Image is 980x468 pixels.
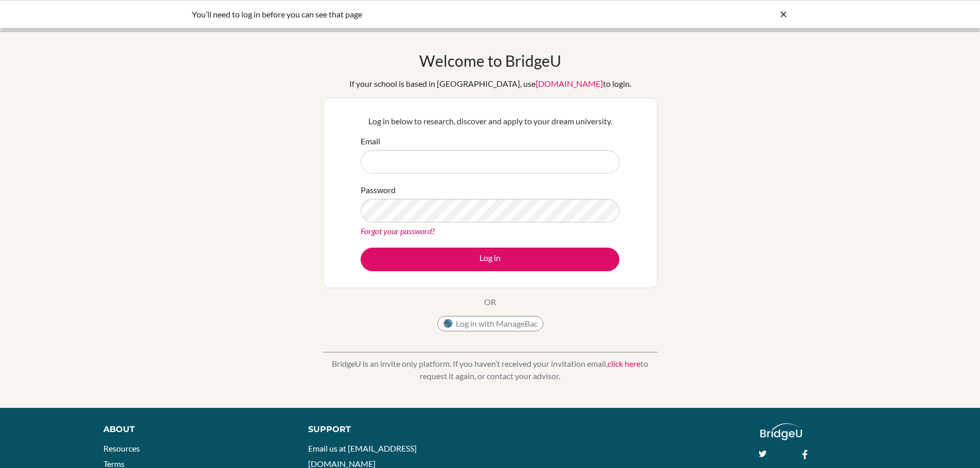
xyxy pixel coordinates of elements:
[419,51,561,70] h1: Welcome to BridgeU
[760,423,802,440] img: logo_white@2x-f4f0deed5e89b7ecb1c2cc34c3e3d731f90f0f143d5ea2071677605dd97b5244.png
[437,316,543,331] button: Log in with ManageBac
[361,184,396,196] label: Password
[361,248,619,271] button: Log in
[192,8,634,21] div: You’ll need to log in before you can see that page
[103,443,140,453] a: Resources
[349,78,631,90] div: If your school is based in [GEOGRAPHIC_DATA], use to login.
[361,115,619,127] p: Log in below to research, discover and apply to your dream university.
[484,296,496,308] p: OR
[361,226,435,236] a: Forgot your password?
[608,359,640,368] a: click here
[103,423,285,436] div: About
[308,423,478,436] div: Support
[536,79,603,88] a: [DOMAIN_NAME]
[323,358,657,382] p: BridgeU is an invite only platform. If you haven’t received your invitation email, to request it ...
[361,135,380,147] label: Email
